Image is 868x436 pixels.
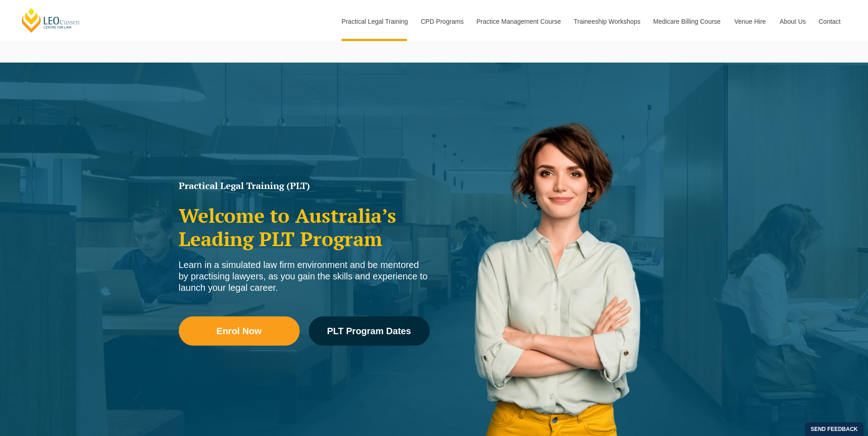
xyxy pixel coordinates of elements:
a: [PERSON_NAME] Centre for Law [21,7,81,33]
a: Enrol Now [179,316,300,346]
span: Enrol Now [217,326,262,336]
a: About Us [773,2,812,41]
a: Contact [812,2,847,41]
h2: Welcome to Australia’s Leading PLT Program [179,204,430,250]
div: Learn in a simulated law firm environment and be mentored by practising lawyers, as you gain the ... [179,259,430,294]
h1: Practical Legal Training (PLT) [179,181,430,190]
a: Venue Hire [728,2,773,41]
a: Medicare Billing Course [646,2,728,41]
a: CPD Programs [414,2,469,41]
a: Practice Management Course [470,2,567,41]
span: PLT Program Dates [327,326,411,336]
a: Traineeship Workshops [567,2,646,41]
a: Practical Legal Training [335,2,414,41]
a: PLT Program Dates [309,316,430,346]
iframe: LiveChat chat widget [807,375,845,413]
